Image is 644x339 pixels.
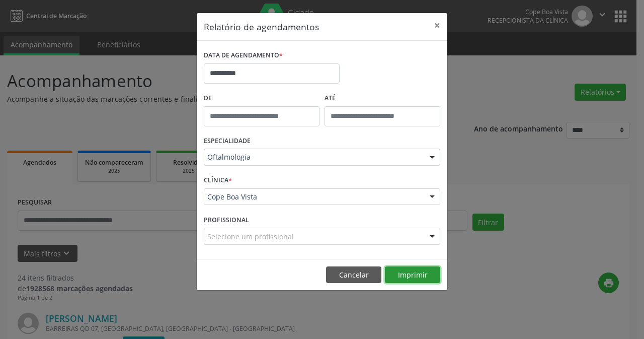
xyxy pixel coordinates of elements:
[385,266,440,284] button: Imprimir
[207,192,420,202] span: Cope Boa Vista
[204,20,319,33] h5: Relatório de agendamentos
[325,91,440,106] label: ATÉ
[204,48,283,63] label: DATA DE AGENDAMENTO
[204,212,249,228] label: PROFISSIONAL
[207,152,420,162] span: Oftalmologia
[207,231,294,242] span: Selecione um profissional
[204,91,319,106] label: De
[326,266,381,284] button: Cancelar
[427,13,447,38] button: Close
[204,133,251,149] label: ESPECIALIDADE
[204,173,232,188] label: CLÍNICA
